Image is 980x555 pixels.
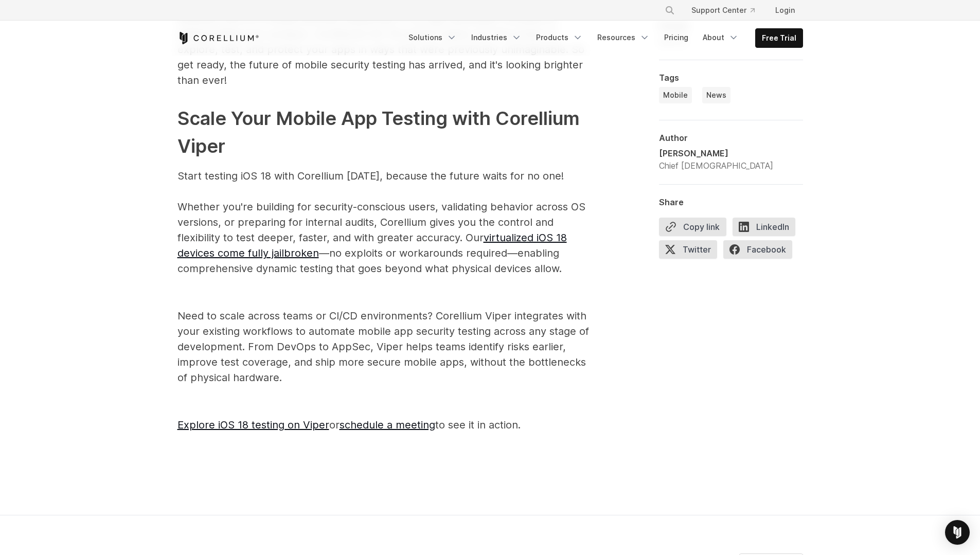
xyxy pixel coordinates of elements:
[767,1,803,20] a: Login
[177,293,589,385] p: Need to scale across teams or CI/CD environments? Corellium Viper integrates with your existing w...
[177,402,589,433] p: or to see it in action.
[177,168,589,276] p: Start testing iOS 18 with Corellium [DATE], because the future waits for no one! Whether you're b...
[702,87,730,103] a: News
[756,29,803,47] a: Free Trial
[659,240,717,259] span: Twitter
[723,240,798,263] a: Facebook
[652,1,803,20] div: Navigation Menu
[683,1,763,20] a: Support Center
[733,218,801,240] a: LinkedIn
[659,197,803,207] div: Share
[659,133,803,143] div: Author
[659,218,726,236] button: Copy link
[661,1,679,20] button: Search
[659,240,723,263] a: Twitter
[591,28,656,47] a: Resources
[945,520,970,545] div: Open Intercom Messenger
[659,147,773,159] div: [PERSON_NAME]
[177,104,589,160] h2: Scale Your Mobile App Testing with Corellium Viper
[658,28,694,47] a: Pricing
[177,32,259,44] a: Corellium Home
[402,28,463,47] a: Solutions
[706,90,726,100] span: News
[465,28,528,47] a: Industries
[733,218,795,236] span: LinkedIn
[663,90,688,100] span: Mobile
[530,28,589,47] a: Products
[659,159,773,172] div: Chief [DEMOGRAPHIC_DATA]
[723,240,792,259] span: Facebook
[659,73,803,83] div: Tags
[697,28,745,47] a: About
[177,419,329,431] a: Explore iOS 18 testing on Viper
[659,87,692,103] a: Mobile
[402,28,803,48] div: Navigation Menu
[340,419,435,431] a: schedule a meeting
